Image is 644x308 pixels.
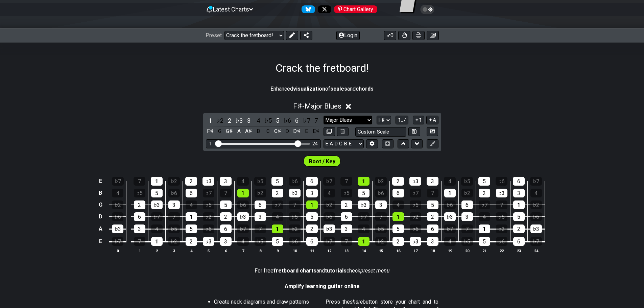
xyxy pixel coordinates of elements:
div: 6 [220,224,232,233]
div: ♭5 [134,189,145,197]
div: 3 [134,224,145,233]
div: 5 [479,237,490,246]
button: Edit Tuning [366,139,378,148]
div: ♭6 [444,200,456,209]
span: Toggle light / dark theme [424,6,431,13]
div: ♭3 [409,177,421,186]
strong: Amplify learning guitar online [285,283,360,289]
div: 2 [186,237,197,246]
div: 7 [134,177,145,186]
div: 4 [479,212,490,221]
span: First enable full edit mode to edit [309,157,335,166]
div: 7 [255,224,266,233]
div: ♭3 [530,224,542,233]
div: 5 [427,200,438,209]
div: 2 [185,177,197,186]
div: toggle pitch class [225,127,234,136]
strong: fretboard charts [273,267,316,274]
div: ♭2 [324,200,335,209]
div: 2 [220,212,232,221]
div: 6 [427,224,438,233]
div: 4 [530,189,542,197]
div: 6 [513,237,525,246]
select: Tuning [324,139,364,148]
button: Login [336,31,360,40]
div: 5 [513,212,525,221]
div: ♭5 [254,177,266,186]
div: ♭7 [530,177,542,186]
div: 1 [444,189,456,197]
th: 12 [320,247,338,254]
div: 5 [478,177,490,186]
div: 1 [272,224,283,233]
div: ♭2 [255,189,266,197]
div: 7 [427,189,438,197]
div: 4 [444,177,456,186]
div: ♭6 [112,212,123,221]
div: ♭5 [461,237,473,246]
div: ♭3 [203,237,214,246]
button: Edit Preset [286,31,298,40]
div: 3 [341,224,352,233]
div: 5 [220,200,232,209]
th: 11 [303,247,320,254]
div: 1 [151,177,163,186]
div: 1 [358,177,369,186]
strong: tutorials [325,267,347,274]
p: Create neck diagrams and draw patterns [214,298,317,306]
a: Follow #fretflip at X [315,5,331,13]
div: ♭2 [168,237,180,246]
div: ♭5 [168,224,180,233]
div: ♭5 [289,212,301,221]
div: ♭2 [530,200,542,209]
div: toggle scale degree [244,116,253,125]
div: toggle pitch class [283,127,292,136]
div: toggle scale degree [225,116,234,125]
div: ♭3 [112,224,123,233]
th: 17 [407,247,424,254]
div: toggle pitch class [206,127,215,136]
span: 1..7 [398,117,406,123]
div: 6 [513,177,525,186]
button: Share Preset [300,31,312,40]
div: 7 [375,212,387,221]
div: ♭2 [289,224,301,233]
button: 1 [413,116,424,125]
button: Store user defined scale [408,127,420,136]
div: 1 [479,224,490,233]
div: 7 [340,177,352,186]
div: 5 [271,177,283,186]
div: toggle scale degree [283,116,292,125]
div: ♭7 [444,224,456,233]
div: 4 [444,237,456,246]
div: 7 [168,212,180,221]
th: 10 [286,247,303,254]
div: 5 [306,212,318,221]
div: ♭7 [410,189,421,197]
div: 4 [237,237,249,246]
div: toggle scale degree [264,116,272,125]
em: share [350,299,363,305]
th: 24 [527,247,545,254]
div: ♭2 [168,177,180,186]
select: Scale [324,116,372,125]
div: 3 [427,177,438,186]
div: ♭6 [237,200,249,209]
th: 15 [372,247,389,254]
div: 6 [306,177,318,186]
div: 4 [151,224,163,233]
select: Preset [224,31,284,40]
div: ♭5 [375,224,387,233]
th: 1 [131,247,148,254]
div: ♭5 [255,237,266,246]
th: 16 [389,247,407,254]
th: 8 [252,247,269,254]
div: ♭6 [324,212,335,221]
div: toggle scale degree [273,116,282,125]
div: 2 [427,212,438,221]
div: ♭6 [289,177,301,186]
div: 1 [209,141,212,147]
button: Move up [398,139,409,148]
div: 7 [341,237,352,246]
div: ♭6 [530,212,542,221]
